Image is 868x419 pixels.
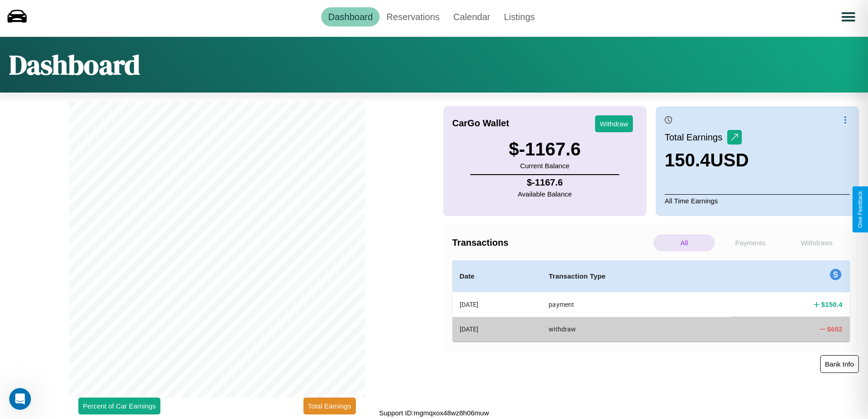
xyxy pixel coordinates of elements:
p: All Time Earnings [665,194,850,207]
a: Dashboard [321,7,380,26]
a: Calendar [447,7,497,26]
p: Support ID: mgmqxox48wz8h06muw [379,407,489,419]
button: Percent of Car Earnings [78,398,160,414]
h1: Dashboard [9,46,140,83]
button: Bank Info [820,355,859,373]
h4: Transactions [452,238,651,248]
th: [DATE] [452,292,542,317]
h4: Date [460,271,534,282]
div: Give Feedback [857,191,863,228]
h4: Transaction Type [549,271,723,282]
th: payment [541,292,730,317]
h4: $ 692 [827,324,842,334]
a: Listings [497,7,542,26]
p: Total Earnings [665,129,727,145]
iframe: Intercom live chat [9,388,31,410]
button: Open menu [836,4,861,30]
h4: CarGo Wallet [452,118,509,129]
p: All [653,234,715,251]
button: Total Earnings [303,398,356,414]
h4: $ 150.4 [821,300,842,309]
th: withdraw [541,317,730,341]
h3: $ -1167.6 [509,139,581,160]
th: [DATE] [452,317,542,341]
button: Withdraw [595,115,633,132]
a: Reservations [380,7,447,26]
h4: $ -1167.6 [518,177,572,188]
p: Withdraws [786,234,847,251]
p: Payments [719,234,781,251]
table: simple table [452,260,850,341]
h3: 150.4 USD [665,150,749,171]
p: Available Balance [518,188,572,200]
p: Current Balance [509,160,581,172]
